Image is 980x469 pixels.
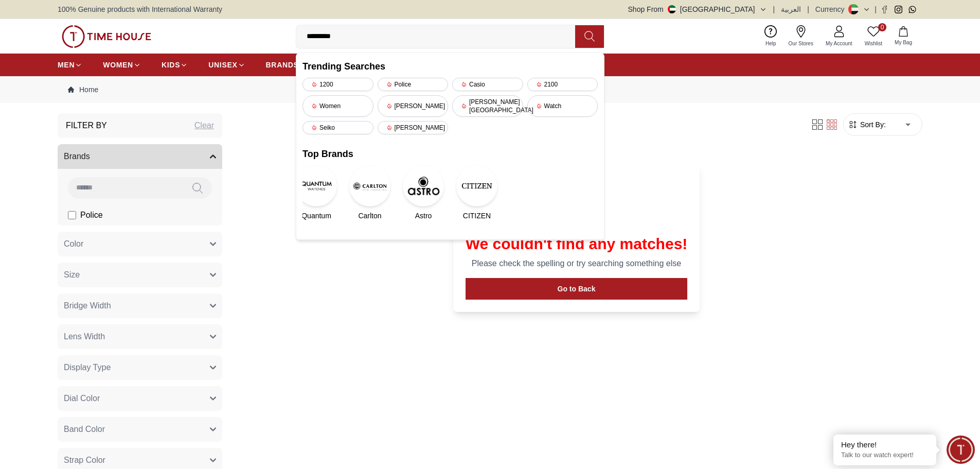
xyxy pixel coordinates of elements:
[378,78,449,91] div: Police
[358,211,381,221] span: Carlton
[356,165,384,221] a: CarltonCarlton
[456,165,497,206] img: CITIZEN
[64,331,105,343] span: Lens Width
[64,361,111,374] span: Display Type
[628,4,767,14] button: Shop From[GEOGRAPHIC_DATA]
[194,119,214,132] div: Clear
[908,6,916,13] a: Whatsapp
[58,144,222,169] button: Brands
[415,211,432,221] span: Astro
[785,40,817,47] span: Our Stores
[66,119,107,132] h3: Filter By
[807,4,809,14] span: |
[466,278,688,300] button: Go to Back
[58,76,922,103] nav: Breadcrumb
[302,147,598,161] h2: Top Brands
[64,238,83,250] span: Color
[68,84,98,95] a: Home
[64,423,105,436] span: Band Color
[58,232,222,256] button: Color
[64,392,100,405] span: Dial Color
[208,60,237,70] span: UNISEX
[162,56,188,74] a: KIDS
[452,78,523,91] div: Casio
[378,121,449,134] div: [PERSON_NAME]
[64,269,80,281] span: Size
[64,150,90,163] span: Brands
[68,211,76,219] input: Police
[841,440,929,450] div: Hey there!
[947,436,975,464] div: Chat Widget
[58,4,222,14] span: 100% Genuine products with International Warranty
[162,60,180,70] span: KIDS
[761,40,780,47] span: Help
[349,165,390,206] img: Carlton
[895,6,902,13] a: Instagram
[302,78,373,91] div: 1200
[759,23,782,49] a: Help
[409,165,437,221] a: AstroAstro
[527,78,598,91] div: 2100
[463,165,491,221] a: CITIZENCITIZEN
[878,23,886,31] span: 0
[841,451,929,460] p: Talk to our watch expert!
[403,165,444,206] img: Astro
[302,165,330,221] a: QuantumQuantum
[58,293,222,318] button: Bridge Width
[782,23,819,49] a: Our Stores
[58,60,75,70] span: MEN
[58,263,222,287] button: Size
[296,165,337,206] img: Quantum
[64,454,105,466] span: Strap Color
[58,56,82,74] a: MEN
[881,6,888,13] a: Facebook
[859,23,888,49] a: 0Wishlist
[452,95,523,117] div: [PERSON_NAME][GEOGRAPHIC_DATA]
[527,95,598,117] div: Watch
[858,119,886,130] span: Sort By:
[302,95,373,117] div: Women
[815,4,849,14] div: Currency
[301,211,331,221] span: Quantum
[822,40,857,47] span: My Account
[773,4,775,14] span: |
[302,59,598,74] h2: Trending Searches
[890,39,916,46] span: My Bag
[62,25,151,48] img: ...
[266,56,299,74] a: BRANDS
[668,5,676,13] img: United Arab Emirates
[64,300,111,312] span: Bridge Width
[463,211,491,221] span: CITIZEN
[266,60,299,70] span: BRANDS
[103,56,141,74] a: WOMEN
[208,56,245,74] a: UNISEX
[58,386,222,411] button: Dial Color
[781,4,801,14] button: العربية
[875,4,877,14] span: |
[466,235,688,253] h1: We couldn't find any matches!
[103,60,133,70] span: WOMEN
[80,209,103,221] span: Police
[861,40,886,47] span: Wishlist
[58,417,222,442] button: Band Color
[58,324,222,349] button: Lens Width
[848,119,886,130] button: Sort By:
[302,121,373,134] div: Seiko
[466,257,688,270] p: Please check the spelling or try searching something else
[378,95,449,117] div: [PERSON_NAME]
[888,24,918,48] button: My Bag
[58,355,222,380] button: Display Type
